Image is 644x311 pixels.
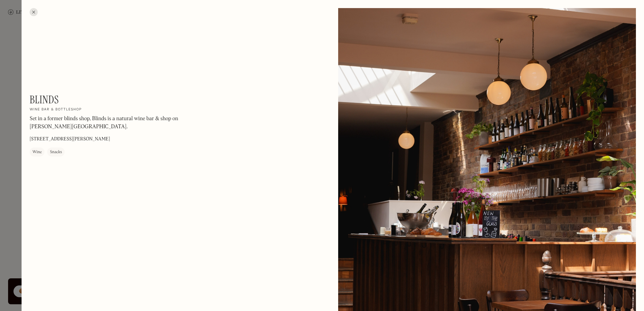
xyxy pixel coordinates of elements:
[30,93,59,106] h1: Blinds
[30,136,110,143] p: [STREET_ADDRESS][PERSON_NAME]
[30,108,82,112] h2: Wine bar & bottleshop
[32,149,42,156] div: Wine
[30,115,212,131] p: Set in a former blinds shop, Blinds is a natural wine bar & shop on [PERSON_NAME][GEOGRAPHIC_DATA].
[50,149,62,156] div: Snacks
